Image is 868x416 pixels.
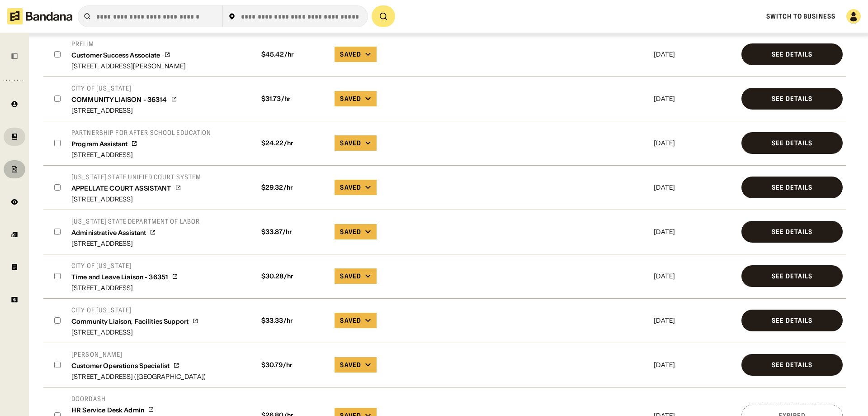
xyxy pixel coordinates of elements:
div: [DATE] [654,51,734,57]
div: Time and Leave Liaison - 36351 [71,273,168,281]
div: Saved [340,272,361,280]
div: $ 33.87 /hr [258,228,328,236]
div: See Details [772,96,812,102]
div: City of [US_STATE] [71,84,177,92]
div: Saved [340,95,361,103]
div: [DATE] [654,229,734,235]
div: APPELLATE COURT ASSISTANT [71,185,171,192]
div: See Details [772,273,812,279]
div: See Details [772,51,812,57]
div: $ 29.32 /hr [258,184,328,191]
a: City of [US_STATE]COMMUNITY LIAISON - 36314[STREET_ADDRESS] [71,84,177,114]
div: [STREET_ADDRESS] [71,285,178,291]
div: [US_STATE] State Unified Court System [71,173,201,181]
div: $ 31.73 /hr [258,95,328,103]
div: Community Liaison, Facilities Support [71,318,189,325]
div: Saved [340,50,361,58]
a: PrelimCustomer Success Associate[STREET_ADDRESS][PERSON_NAME] [71,40,186,69]
div: [STREET_ADDRESS] [71,196,201,202]
a: City of [US_STATE]Time and Leave Liaison - 36351[STREET_ADDRESS] [71,262,178,291]
div: See Details [772,317,812,324]
div: [STREET_ADDRESS] [71,107,177,114]
div: Partnership for After School Education [71,129,212,137]
div: [STREET_ADDRESS] [71,152,212,158]
div: Program Assistant [71,140,127,148]
div: $ 30.79 /hr [258,361,328,369]
div: Prelim [71,40,186,48]
div: $ 24.22 /hr [258,139,328,147]
div: Saved [340,316,361,325]
div: Administrative Assistant [71,229,146,237]
div: See Details [772,362,812,368]
img: Bandana logotype [7,8,72,24]
div: [PERSON_NAME] [71,350,206,359]
div: City of [US_STATE] [71,306,198,314]
div: HR Service Desk Admin [71,406,144,414]
div: [DATE] [654,140,734,146]
div: [US_STATE] State Department of Labor [71,217,200,225]
div: See Details [772,229,812,235]
div: [STREET_ADDRESS] [71,329,198,335]
div: Saved [340,139,361,147]
a: Switch to Business [766,12,835,20]
div: Saved [340,361,361,369]
div: [DATE] [654,96,734,102]
div: Customer Success Associate [71,52,160,59]
div: Customer Operations Specialist [71,362,170,370]
a: [US_STATE] State Department of LaborAdministrative Assistant[STREET_ADDRESS] [71,217,200,247]
div: [DATE] [654,184,734,191]
div: [STREET_ADDRESS] [71,240,200,247]
div: [STREET_ADDRESS] ([GEOGRAPHIC_DATA]) [71,373,206,380]
div: $ 45.42 /hr [258,51,328,58]
div: [DATE] [654,362,734,368]
a: [PERSON_NAME]Customer Operations Specialist[STREET_ADDRESS] ([GEOGRAPHIC_DATA]) [71,350,206,380]
div: [DATE] [654,317,734,324]
div: City of [US_STATE] [71,262,178,270]
div: [DATE] [654,273,734,279]
div: [STREET_ADDRESS][PERSON_NAME] [71,63,186,69]
div: Saved [340,228,361,236]
div: Saved [340,183,361,191]
div: DoorDash [71,395,154,403]
a: [US_STATE] State Unified Court SystemAPPELLATE COURT ASSISTANT[STREET_ADDRESS] [71,173,201,202]
div: See Details [772,140,812,146]
a: Partnership for After School EducationProgram Assistant[STREET_ADDRESS] [71,129,212,158]
a: City of [US_STATE]Community Liaison, Facilities Support[STREET_ADDRESS] [71,306,198,335]
div: $ 30.28 /hr [258,273,328,280]
div: COMMUNITY LIAISON - 36314 [71,96,167,104]
div: $ 33.33 /hr [258,317,328,325]
div: See Details [772,184,812,191]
